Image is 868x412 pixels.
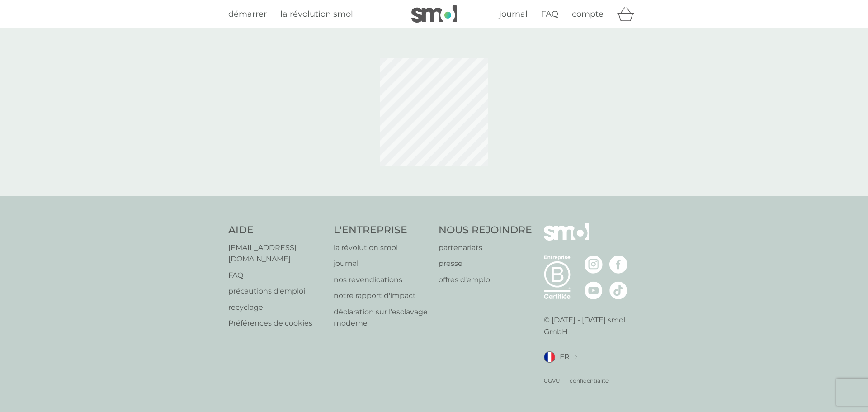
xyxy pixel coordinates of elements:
[544,223,589,254] img: smol
[439,223,532,237] h4: NOUS REJOINDRE
[228,285,325,297] a: précautions d'emploi
[228,8,267,21] a: démarrer
[560,351,570,363] span: FR
[228,317,325,329] a: Préférences de cookies
[570,376,609,385] a: confidentialité
[280,9,353,19] span: la révolution smol
[541,8,558,21] a: FAQ
[280,8,353,21] a: la révolution smol
[544,314,640,337] p: © [DATE] - [DATE] smol GmbH
[609,281,627,299] img: visitez la page TikTok de smol
[228,270,325,281] a: FAQ
[228,242,325,265] a: [EMAIL_ADDRESS][DOMAIN_NAME]
[411,5,457,23] img: smol
[334,306,430,329] a: déclaration sur l’esclavage moderne
[334,274,430,286] a: nos revendications
[609,256,627,274] img: visitez la page Facebook de smol
[334,223,430,237] h4: L'ENTREPRISE
[544,351,555,363] img: FR drapeau
[541,9,558,19] span: FAQ
[439,242,532,254] a: partenariats
[574,355,577,360] img: changer de pays
[585,281,603,299] img: visitez la page Youtube de smol
[334,290,430,302] a: notre rapport d'impact
[544,376,560,385] a: CGVU
[572,8,604,21] a: compte
[572,9,604,19] span: compte
[228,223,325,237] h4: AIDE
[228,302,325,313] a: recyclage
[439,274,532,286] a: offres d'emploi
[334,258,430,270] a: journal
[439,258,532,270] a: presse
[499,8,528,21] a: journal
[334,242,430,254] a: la révolution smol
[585,256,603,274] img: visitez la page Instagram de smol
[499,9,528,19] span: journal
[617,5,640,23] div: panier
[228,9,267,19] span: démarrer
